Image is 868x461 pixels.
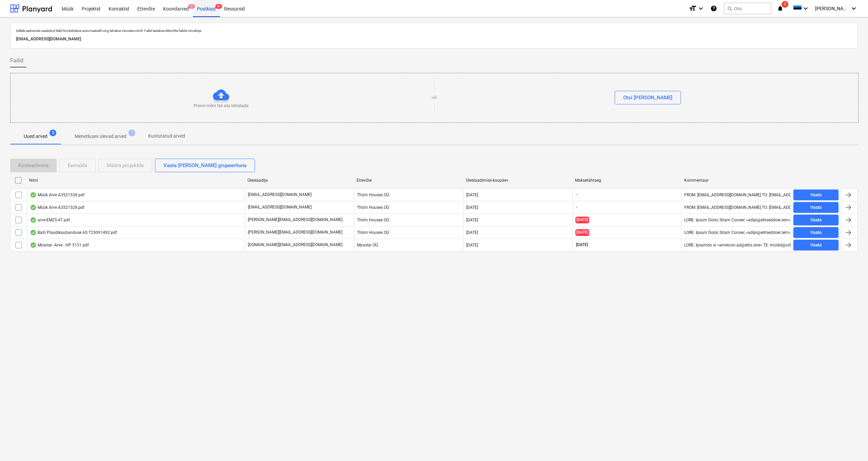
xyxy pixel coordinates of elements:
[24,133,47,140] p: Uued arved
[727,6,732,11] span: search
[575,204,578,210] span: -
[810,204,822,212] div: Vaata
[248,229,342,235] p: [PERSON_NAME][EMAIL_ADDRESS][DOMAIN_NAME]
[575,217,589,223] span: [DATE]
[16,36,852,43] p: [EMAIL_ADDRESS][DOMAIN_NAME]
[30,192,84,198] div: Müük Arve A3521538.pdf
[466,243,478,247] div: [DATE]
[10,57,23,65] span: Failid
[163,161,246,170] div: Vaata [PERSON_NAME] grupeerituna
[248,242,342,248] p: [DOMAIN_NAME][EMAIL_ADDRESS][DOMAIN_NAME]
[575,229,589,236] span: [DATE]
[689,4,697,13] i: format_size
[810,191,822,199] div: Vaata
[575,242,589,248] span: [DATE]
[357,178,460,183] div: Ettevõte
[793,227,839,238] button: Vaata
[50,129,56,136] span: 5
[684,178,788,183] div: Kommentaar
[194,103,249,109] p: Proovi mõni fail siia lohistada
[354,189,463,200] div: Thörn Houses OÜ
[575,192,578,198] span: -
[724,3,771,14] button: Otsi
[615,91,681,104] button: Otsi [PERSON_NAME]
[30,217,70,223] div: arve-EM25-47.pdf
[793,240,839,250] button: Vaata
[815,6,849,11] span: [PERSON_NAME][GEOGRAPHIC_DATA]
[148,133,185,140] p: Kustutatud arved
[432,95,437,101] p: või
[466,218,478,222] div: [DATE]
[782,1,788,8] span: 1
[30,230,37,235] div: Andmed failist loetud
[30,205,84,210] div: Müük Arve A3521528.pdf
[810,229,822,237] div: Vaata
[793,215,839,225] button: Vaata
[777,4,784,13] i: notifications
[466,193,478,197] div: [DATE]
[30,192,37,198] div: Andmed failist loetud
[75,133,126,140] p: Menetluses olevad arved
[793,189,839,200] button: Vaata
[248,204,312,210] p: [EMAIL_ADDRESS][DOMAIN_NAME]
[10,73,859,123] div: Proovi mõni fail siia lohistadavõiOtsi [PERSON_NAME]
[802,4,810,13] i: keyboard_arrow_down
[29,178,242,183] div: Nimi
[623,93,672,102] div: Otsi [PERSON_NAME]
[354,240,463,250] div: Mysolar OÜ
[155,159,255,172] button: Vaata [PERSON_NAME] grupeerituna
[810,216,822,224] div: Vaata
[354,215,463,225] div: Thörn Houses OÜ
[30,230,117,235] div: Balti Plaadikaubanduse AS T25091492.pdf
[793,202,839,213] button: Vaata
[810,241,822,249] div: Vaata
[466,205,478,210] div: [DATE]
[354,202,463,213] div: Thörn Houses OÜ
[30,217,37,223] div: Andmed failist loetud
[466,230,478,235] div: [DATE]
[16,28,852,33] p: Sellele aadressile saadetud failid töödeldakse automaatselt ning tehakse viirusekontroll. Failid ...
[248,192,312,198] p: [EMAIL_ADDRESS][DOMAIN_NAME]
[575,178,679,183] div: Maksetähtaeg
[30,242,37,248] div: Andmed failist loetud
[188,4,195,9] span: 9
[248,217,342,223] p: [PERSON_NAME][EMAIL_ADDRESS][DOMAIN_NAME]
[850,4,858,13] i: keyboard_arrow_down
[129,129,135,136] span: 7
[248,178,351,183] div: Üleslaadija
[697,4,705,13] i: keyboard_arrow_down
[30,205,37,210] div: Andmed failist loetud
[215,4,222,9] span: 9+
[710,4,717,13] i: Abikeskus
[30,242,89,248] div: Mysolar -Arve - HP 5131.pdf
[466,178,570,183] div: Üleslaadimise kuupäev
[354,227,463,238] div: Thörn Houses OÜ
